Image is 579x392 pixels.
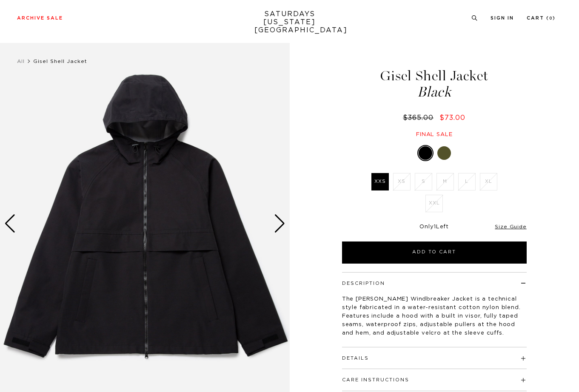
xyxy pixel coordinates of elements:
a: Size Guide [495,224,526,229]
h1: Gisel Shell Jacket [341,69,528,99]
div: Final sale [341,131,528,138]
a: Cart (0) [527,16,556,20]
button: Care Instructions [342,378,409,382]
a: All [17,59,25,64]
p: The [PERSON_NAME] Windbreaker Jacket is a technical style fabricated in a water-resistant cotton ... [342,295,527,338]
div: Next slide [274,214,285,233]
small: 0 [549,17,553,20]
a: Sign In [491,16,514,20]
span: Black [341,85,528,99]
span: 1 [434,224,436,230]
button: Details [342,356,369,361]
button: Add to Cart [342,241,527,264]
span: Gisel Shell Jacket [33,59,87,64]
div: Previous slide [4,214,16,233]
a: SATURDAYS[US_STATE][GEOGRAPHIC_DATA] [254,10,325,34]
label: XXS [371,173,389,190]
button: Description [342,281,385,286]
a: Archive Sale [17,16,63,20]
span: $73.00 [439,114,465,121]
div: Only Left [342,224,527,231]
del: $365.00 [403,114,437,121]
